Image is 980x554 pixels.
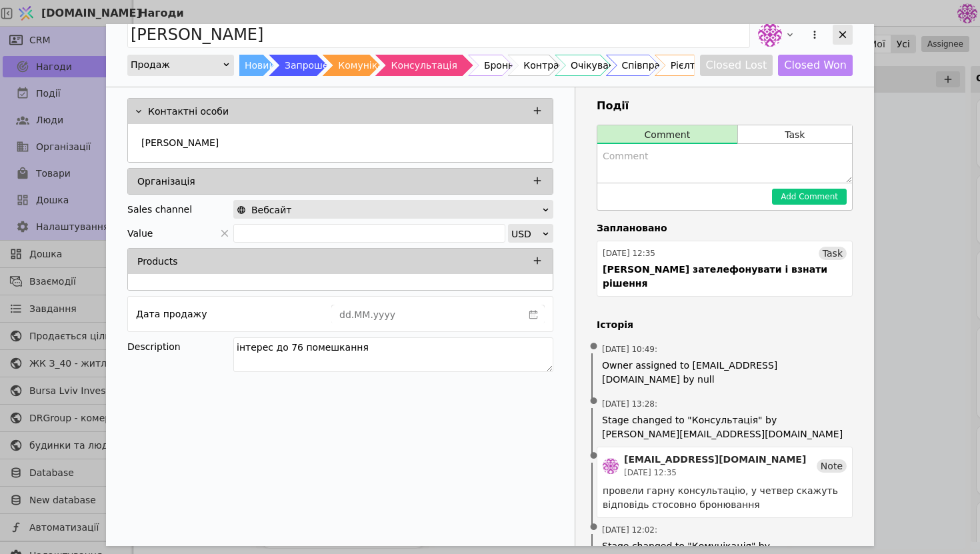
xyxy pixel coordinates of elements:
span: [DATE] 10:49 : [602,343,657,355]
div: Очікування [571,55,626,76]
p: Контактні особи [148,105,229,119]
div: [PERSON_NAME] зателефонувати і взнати рішення [603,263,847,291]
div: [EMAIL_ADDRESS][DOMAIN_NAME] [624,453,806,467]
span: • [587,385,601,419]
button: Add Comment [772,189,847,205]
svg: calender simple [529,310,538,319]
div: Комунікація [338,55,397,76]
div: Description [127,337,233,356]
span: Value [127,224,153,243]
div: Дата продажу [136,305,207,323]
img: online-store.svg [237,205,246,215]
span: Stage changed to "Консультація" by [PERSON_NAME][EMAIL_ADDRESS][DOMAIN_NAME] [602,413,847,441]
button: Closed Won [778,55,853,76]
button: Comment [597,125,737,144]
p: Products [137,255,177,269]
span: Owner assigned to [EMAIL_ADDRESS][DOMAIN_NAME] by null [602,359,847,387]
div: Рієлтори [671,55,713,76]
span: • [587,511,601,545]
div: [DATE] 12:35 [603,247,655,259]
img: de [758,23,782,47]
p: Організація [137,175,195,189]
button: Task [738,125,852,144]
div: [DATE] 12:35 [624,467,806,479]
textarea: інтерес до 76 помешкання [233,337,553,372]
h4: Заплановано [597,221,853,235]
p: [PERSON_NAME] [141,136,219,150]
div: провели гарну консультацію, у четвер скажуть відповідь стосовно бронювання [603,484,847,512]
div: USD [511,225,541,243]
span: [DATE] 12:02 : [602,524,657,536]
div: Task [819,247,847,260]
span: [DATE] 13:28 : [602,398,657,410]
span: • [587,330,601,364]
span: Вебсайт [251,201,291,219]
span: • [587,439,601,473]
div: Add Opportunity [106,24,874,546]
input: dd.MM.yyyy [332,305,523,324]
div: Sales channel [127,200,192,219]
h3: Події [597,98,853,114]
div: Новий [245,55,275,76]
h4: Історія [597,318,853,332]
button: Closed Lost [700,55,773,76]
div: Бронь [484,55,513,76]
div: Продаж [131,55,222,74]
div: Консультація [391,55,457,76]
div: Запрошення [285,55,346,76]
div: Note [817,459,847,473]
div: Співпраця [622,55,673,76]
div: Контракт [523,55,570,76]
img: de [603,458,619,474]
